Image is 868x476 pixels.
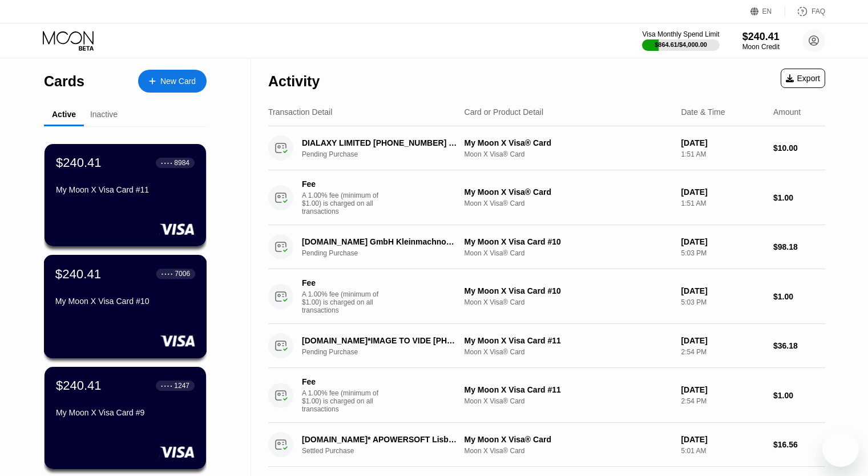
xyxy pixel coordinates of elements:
[762,7,772,15] div: EN
[161,384,172,387] div: ● ● ● ●
[681,298,764,306] div: 5:03 PM
[465,187,672,197] div: My Moon X Visa® Card
[160,77,196,86] div: New Card
[56,378,102,393] div: $240.41
[773,193,825,202] div: $1.00
[681,249,764,257] div: 5:03 PM
[162,272,173,275] div: ● ● ● ●
[302,290,387,314] div: A 1.00% fee (minimum of $1.00) is charged on all transactions
[90,110,118,119] div: Inactive
[302,348,470,356] div: Pending Purchase
[302,237,458,246] div: [DOMAIN_NAME] GmbH Kleinmachnow DE
[45,367,206,469] div: $240.41● ● ● ●1247My Moon X Visa Card #9
[681,237,764,246] div: [DATE]
[175,270,190,278] div: 7006
[465,298,672,306] div: Moon X Visa® Card
[174,159,189,167] div: 8984
[681,435,764,444] div: [DATE]
[822,430,859,467] iframe: Button to launch messaging window
[55,297,195,306] div: My Moon X Visa Card #10
[681,336,764,345] div: [DATE]
[773,292,825,301] div: $1.00
[302,278,382,287] div: Fee
[773,107,801,117] div: Amount
[52,110,76,119] div: Active
[681,150,764,158] div: 1:51 AM
[138,70,207,93] div: New Card
[681,385,764,394] div: [DATE]
[268,423,825,467] div: [DOMAIN_NAME]* APOWERSOFT Lisboa PTSettled PurchaseMy Moon X Visa® CardMoon X Visa® Card[DATE]5:0...
[773,143,825,153] div: $10.00
[56,155,102,170] div: $240.41
[302,179,382,189] div: Fee
[742,43,780,51] div: Moon Credit
[465,336,672,345] div: My Moon X Visa Card #11
[174,382,189,390] div: 1247
[681,348,764,356] div: 2:54 PM
[465,397,672,405] div: Moon X Visa® Card
[302,150,470,158] div: Pending Purchase
[268,126,825,170] div: DIALAXY LIMITED [PHONE_NUMBER] HKPending PurchaseMy Moon X Visa® CardMoon X Visa® Card[DATE]1:51 ...
[45,255,206,358] div: $240.41● ● ● ●7006My Moon X Visa Card #10
[681,138,764,147] div: [DATE]
[465,107,544,117] div: Card or Product Detail
[465,150,672,158] div: Moon X Visa® Card
[681,107,725,117] div: Date & Time
[465,249,672,257] div: Moon X Visa® Card
[773,391,825,400] div: $1.00
[44,73,84,90] div: Cards
[56,185,195,194] div: My Moon X Visa Card #11
[465,237,672,246] div: My Moon X Visa Card #10
[781,69,825,88] div: Export
[465,447,672,455] div: Moon X Visa® Card
[268,170,825,225] div: FeeA 1.00% fee (minimum of $1.00) is charged on all transactionsMy Moon X Visa® CardMoon X Visa® ...
[161,161,172,165] div: ● ● ● ●
[302,138,458,147] div: DIALAXY LIMITED [PHONE_NUMBER] HK
[56,408,195,417] div: My Moon X Visa Card #9
[773,341,825,350] div: $36.18
[465,138,672,147] div: My Moon X Visa® Card
[681,187,764,197] div: [DATE]
[268,324,825,368] div: [DOMAIN_NAME]*IMAGE TO VIDE [PHONE_NUMBER] EEPending PurchaseMy Moon X Visa Card #11Moon X Visa® ...
[465,199,672,207] div: Moon X Visa® Card
[55,266,101,281] div: $240.41
[465,348,672,356] div: Moon X Visa® Card
[681,397,764,405] div: 2:54 PM
[302,191,387,215] div: A 1.00% fee (minimum of $1.00) is charged on all transactions
[642,30,719,51] div: Visa Monthly Spend Limit$864.61/$4,000.00
[268,73,320,90] div: Activity
[465,385,672,394] div: My Moon X Visa Card #11
[785,6,825,17] div: FAQ
[681,286,764,295] div: [DATE]
[268,107,332,117] div: Transaction Detail
[302,435,458,444] div: [DOMAIN_NAME]* APOWERSOFT Lisboa PT
[655,41,707,48] div: $864.61 / $4,000.00
[268,368,825,423] div: FeeA 1.00% fee (minimum of $1.00) is charged on all transactionsMy Moon X Visa Card #11Moon X Vis...
[302,447,470,455] div: Settled Purchase
[681,447,764,455] div: 5:01 AM
[773,440,825,449] div: $16.56
[773,242,825,251] div: $98.18
[45,144,206,246] div: $240.41● ● ● ●8984My Moon X Visa Card #11
[465,435,672,444] div: My Moon X Visa® Card
[302,249,470,257] div: Pending Purchase
[742,31,780,43] div: $240.41
[302,389,387,413] div: A 1.00% fee (minimum of $1.00) is charged on all transactions
[681,199,764,207] div: 1:51 AM
[268,269,825,324] div: FeeA 1.00% fee (minimum of $1.00) is charged on all transactionsMy Moon X Visa Card #10Moon X Vis...
[642,30,719,38] div: Visa Monthly Spend Limit
[268,225,825,269] div: [DOMAIN_NAME] GmbH Kleinmachnow DEPending PurchaseMy Moon X Visa Card #10Moon X Visa® Card[DATE]5...
[742,31,780,51] div: $240.41Moon Credit
[786,74,820,83] div: Export
[465,286,672,295] div: My Moon X Visa Card #10
[812,7,825,15] div: FAQ
[302,336,458,345] div: [DOMAIN_NAME]*IMAGE TO VIDE [PHONE_NUMBER] EE
[750,6,785,17] div: EN
[302,377,382,386] div: Fee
